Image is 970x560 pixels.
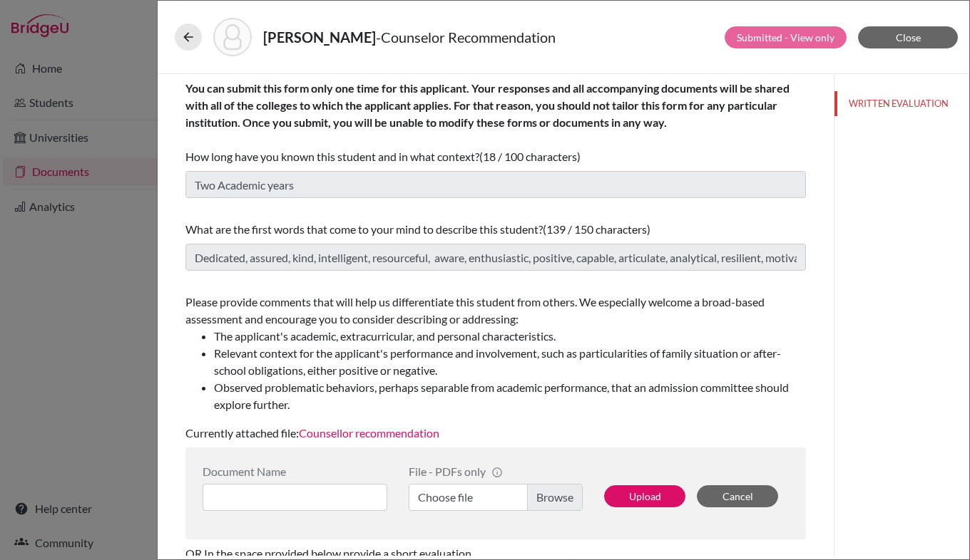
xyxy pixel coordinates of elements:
div: Currently attached file: [185,288,806,447]
a: Counsellor recommendation [299,426,439,440]
button: WRITTEN EVALUATION [834,91,969,116]
b: You can submit this form only one time for this applicant. Your responses and all accompanying do... [185,81,790,129]
div: File - PDFs only [409,465,583,478]
span: Please provide comments that will help us differentiate this student from others. We especially w... [185,295,806,413]
span: How long have you known this student and in what context? [185,81,790,163]
strong: [PERSON_NAME] [263,28,376,46]
span: - Counselor Recommendation [376,28,556,46]
label: Choose file [409,484,583,511]
button: Upload [604,485,685,507]
li: Observed problematic behaviors, perhaps separable from academic performance, that an admission co... [214,379,806,413]
li: Relevant context for the applicant's performance and involvement, such as particularities of fami... [214,345,806,379]
span: What are the first words that come to your mind to describe this student? [185,222,543,236]
span: (18 / 100 characters) [479,150,581,163]
span: (139 / 150 characters) [543,222,650,236]
span: info [491,467,503,478]
span: OR In the space provided below provide a short evaluation. [185,546,474,560]
button: Cancel [697,485,778,507]
div: Document Name [203,465,387,478]
li: The applicant's academic, extracurricular, and personal characteristics. [214,328,806,345]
